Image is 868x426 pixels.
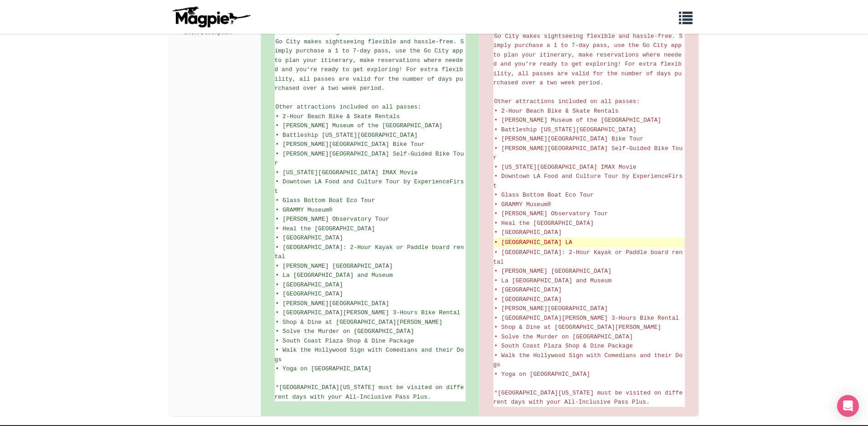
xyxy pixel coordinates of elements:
[493,173,683,189] span: • Downtown LA Food and Culture Tour by ExperienceFirst
[837,395,859,417] div: Open Intercom Messenger
[494,164,637,171] span: • [US_STATE][GEOGRAPHIC_DATA] IMAX Movie
[493,249,683,265] span: • [GEOGRAPHIC_DATA]: 2-Hour Kayak or Paddle board rental
[276,113,400,120] span: • 2-Hour Beach Bike & Skate Rentals
[493,352,683,369] span: • Walk the Hollywood Sign with Comedians and their Dogs
[276,309,461,316] span: • [GEOGRAPHIC_DATA][PERSON_NAME] 3-Hours Bike Rental
[275,347,464,363] span: • Walk the Hollywood Sign with Comedians and their Dogs
[276,263,393,270] span: • [PERSON_NAME] [GEOGRAPHIC_DATA]
[275,178,464,195] span: • Downtown LA Food and Culture Tour by ExperienceFirst
[494,268,611,275] span: • [PERSON_NAME] [GEOGRAPHIC_DATA]
[494,324,662,331] span: • Shop & Dine at [GEOGRAPHIC_DATA][PERSON_NAME]
[493,145,683,161] span: • [PERSON_NAME][GEOGRAPHIC_DATA] Self-Guided Bike Tour
[494,371,591,378] span: • Yoga on [GEOGRAPHIC_DATA]
[494,333,633,340] span: • Solve the Murder on [GEOGRAPHIC_DATA]
[494,286,562,293] span: • [GEOGRAPHIC_DATA]
[494,201,551,208] span: • GRAMMY Museum®
[493,390,683,406] span: *[GEOGRAPHIC_DATA][US_STATE] must be visited on different days with your All-Inclusive Pass Plus.
[276,197,375,204] span: • Glass Bottom Boat Eco Tour
[494,135,644,142] span: • [PERSON_NAME][GEOGRAPHIC_DATA] Bike Tour
[494,277,611,284] span: • La [GEOGRAPHIC_DATA] and Museum
[276,132,418,139] span: • Battleship [US_STATE][GEOGRAPHIC_DATA]
[276,328,414,335] span: • Solve the Murder on [GEOGRAPHIC_DATA]
[276,225,375,232] span: • Heal the [GEOGRAPHIC_DATA]
[494,117,662,124] span: • [PERSON_NAME] Museum of the [GEOGRAPHIC_DATA]
[276,291,343,297] span: • [GEOGRAPHIC_DATA]
[276,234,343,241] span: • [GEOGRAPHIC_DATA]
[276,216,390,223] span: • [PERSON_NAME] Observatory Tour
[494,343,633,349] span: • South Coast Plaza Shop & Dine Package
[494,192,594,198] span: • Glass Bottom Boat Eco Tour
[276,365,372,372] span: • Yoga on [GEOGRAPHIC_DATA]
[494,126,637,133] span: • Battleship [US_STATE][GEOGRAPHIC_DATA]
[276,281,343,288] span: • [GEOGRAPHIC_DATA]
[275,384,464,400] span: *[GEOGRAPHIC_DATA][US_STATE] must be visited on different days with your All-Inclusive Pass Plus.
[494,305,608,312] span: • [PERSON_NAME][GEOGRAPHIC_DATA]
[275,38,467,92] span: Go City makes sightseeing flexible and hassle-free. Simply purchase a 1 to 7-day pass, use the Go...
[494,229,562,236] span: • [GEOGRAPHIC_DATA]
[494,220,594,227] span: • Heal the [GEOGRAPHIC_DATA]
[170,6,252,28] img: logo-ab69f6fb50320c5b225c76a69d11143b.png
[494,315,679,322] span: • [GEOGRAPHIC_DATA][PERSON_NAME] 3-Hours Bike Rental
[276,272,393,279] span: • La [GEOGRAPHIC_DATA] and Museum
[494,210,608,217] span: • [PERSON_NAME] Observatory Tour
[276,300,390,307] span: • [PERSON_NAME][GEOGRAPHIC_DATA]
[276,141,425,148] span: • [PERSON_NAME][GEOGRAPHIC_DATA] Bike Tour
[494,238,684,247] del: • [GEOGRAPHIC_DATA] LA
[276,169,418,176] span: • [US_STATE][GEOGRAPHIC_DATA] IMAX Movie
[275,151,464,167] span: • [PERSON_NAME][GEOGRAPHIC_DATA] Self-Guided Bike Tour
[276,104,421,110] span: Other attractions included on all passes:
[494,296,562,303] span: • [GEOGRAPHIC_DATA]
[276,338,414,344] span: • South Coast Plaza Shop & Dine Package
[276,122,443,129] span: • [PERSON_NAME] Museum of the [GEOGRAPHIC_DATA]
[494,98,640,105] span: Other attractions included on all passes:
[276,207,333,213] span: • GRAMMY Museum®
[276,319,443,326] span: • Shop & Dine at [GEOGRAPHIC_DATA][PERSON_NAME]
[275,244,464,260] span: • [GEOGRAPHIC_DATA]: 2-Hour Kayak or Paddle board rental
[494,108,619,114] span: • 2-Hour Beach Bike & Skate Rentals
